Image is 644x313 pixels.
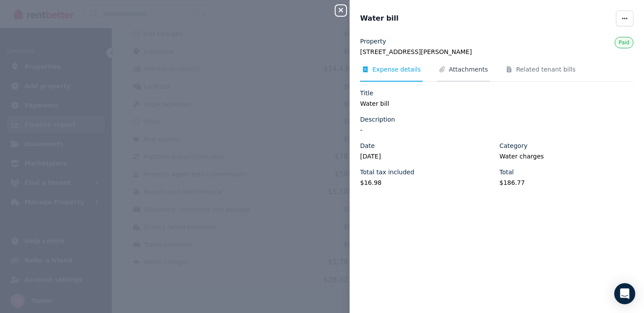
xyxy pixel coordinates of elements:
legend: Water bill [360,99,633,108]
span: Paid [619,40,630,46]
span: Related tenant bills [516,65,576,74]
label: Title [360,89,373,97]
label: Total tax included [360,168,414,176]
label: Total [499,168,514,176]
span: Water bill [360,13,399,24]
label: Date [360,141,375,150]
legend: [DATE] [360,152,494,161]
label: Property [360,37,386,46]
label: Description [360,115,395,124]
legend: - [360,126,633,134]
legend: [STREET_ADDRESS][PERSON_NAME] [360,47,633,56]
span: Expense details [372,65,421,74]
label: Category [499,141,527,150]
legend: $186.77 [499,178,633,187]
span: Attachments [449,65,488,74]
div: Open Intercom Messenger [614,283,635,304]
nav: Tabs [360,65,633,82]
legend: Water charges [499,152,633,161]
legend: $16.98 [360,178,494,187]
